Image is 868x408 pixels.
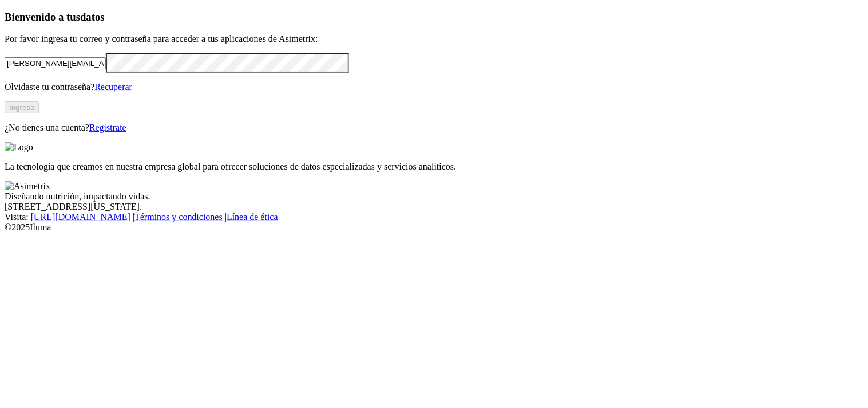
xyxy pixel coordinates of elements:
p: ¿No tienes una cuenta? [5,123,863,133]
a: Términos y condiciones [134,212,223,222]
div: © 2025 Iluma [5,222,863,233]
button: Ingresa [5,101,39,113]
img: Logo [5,142,33,152]
p: Olvidaste tu contraseña? [5,82,863,92]
div: Visita : | | [5,212,863,222]
input: Tu correo [5,57,106,69]
div: [STREET_ADDRESS][US_STATE]. [5,202,863,212]
a: Recuperar [94,82,132,92]
img: Asimetrix [5,181,50,191]
h3: Bienvenido a tus [5,11,863,23]
span: datos [80,11,105,23]
a: [URL][DOMAIN_NAME] [31,212,130,222]
a: Línea de ética [227,212,278,222]
p: La tecnología que creamos en nuestra empresa global para ofrecer soluciones de datos especializad... [5,162,863,172]
a: Regístrate [89,123,126,132]
p: Por favor ingresa tu correo y contraseña para acceder a tus aplicaciones de Asimetrix: [5,34,863,44]
div: Diseñando nutrición, impactando vidas. [5,191,863,202]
